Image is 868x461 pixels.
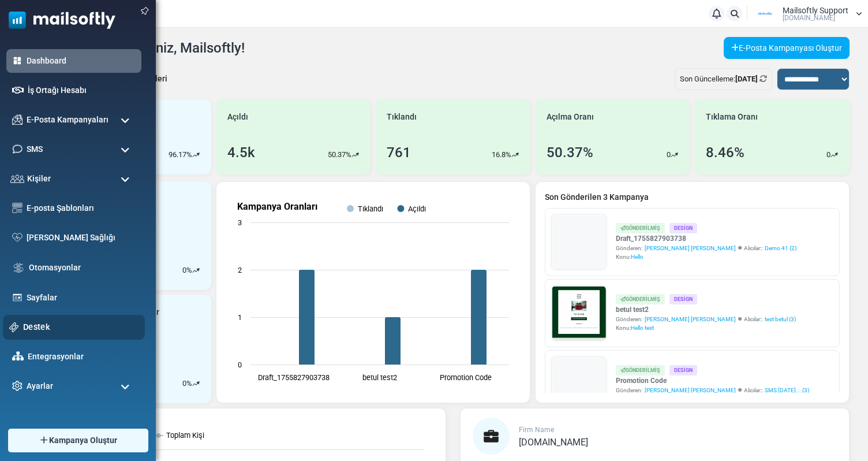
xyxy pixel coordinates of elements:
strong: Follow Us [177,273,221,283]
p: Lorem ipsum dolor sit amet, consectetur adipiscing elit, sed do eiusmod tempor incididunt [61,303,338,314]
div: Son Güncelleme: [675,68,772,90]
a: SMS [DATE]... (3) [765,386,809,395]
a: Destek [23,321,139,333]
div: % [182,265,200,276]
span: E-Posta Kampanyaları [27,114,108,126]
div: Design [669,365,697,375]
span: [PERSON_NAME] [PERSON_NAME] [645,386,736,395]
p: 0 [182,265,186,276]
span: Açıldı [227,111,248,123]
a: Promotion Code [616,376,809,386]
img: contacts-icon.svg [10,174,24,183]
p: 0 [826,149,830,161]
span: Ayarlar [27,380,53,392]
p: 0 [667,149,671,161]
div: 761 [387,142,411,163]
div: Konu: [616,324,796,332]
img: workflow.svg [12,261,25,274]
a: Refresh Stats [759,75,767,83]
div: 8.46% [706,142,744,163]
span: [DOMAIN_NAME] [519,437,588,448]
text: 1 [238,313,242,322]
text: 0 [238,360,242,369]
span: Hello [631,254,643,260]
img: settings-icon.svg [12,381,23,391]
a: test betul (3) [765,315,796,324]
div: Gönderilmiş [616,223,665,233]
a: [DOMAIN_NAME] [519,438,588,447]
a: Shop Now and Save Big! [140,229,259,251]
svg: Kampanya Oranları [226,191,521,393]
a: Entegrasyonlar [28,351,136,363]
img: landing_pages.svg [12,292,23,303]
p: 96.17% [169,149,192,161]
span: Mailsoftly Support [783,6,848,14]
div: 4.5k [227,142,255,163]
span: [PERSON_NAME] [PERSON_NAME] [645,244,736,252]
img: email-templates-icon.svg [12,203,23,213]
text: Kampanya Oranları [237,201,317,212]
div: Gönderilmiş [616,294,665,304]
span: Açılma Oranı [547,111,594,123]
img: sms-icon.png [12,144,23,154]
a: Demo 41 (2) [765,244,796,252]
div: Gönderilmiş [616,365,665,375]
a: betul test2 [616,304,796,315]
div: 50.37% [547,142,593,163]
div: Gönderen: Alıcılar:: [616,315,796,324]
a: [PERSON_NAME] Sağlığı [27,232,136,244]
span: Tıklama Oranı [706,111,758,123]
img: User Logo [751,5,780,23]
span: Firm Name [519,426,554,434]
a: E-posta Şablonları [27,202,136,214]
h1: Test {(email)} [52,200,346,218]
text: 2 [238,266,242,274]
div: % [182,378,200,389]
img: campaigns-icon.png [12,114,23,125]
span: [DOMAIN_NAME] [783,14,835,21]
a: Sayfalar [27,292,136,304]
div: Gönderen: Alıcılar:: [616,244,796,252]
a: E-Posta Kampanyası Oluştur [724,37,850,59]
a: Otomasyonlar [29,262,136,274]
p: 16.8% [492,149,511,161]
a: Dashboard [27,55,136,67]
p: 50.37% [328,149,351,161]
b: [DATE] [735,75,758,83]
text: betul test2 [362,373,397,382]
div: Design [669,223,697,233]
a: User Logo Mailsoftly Support [DOMAIN_NAME] [751,5,862,23]
span: [PERSON_NAME] [PERSON_NAME] [645,315,736,324]
text: Promotion Code [440,373,492,382]
text: Tıklandı [358,205,383,213]
text: Toplam Kişi [166,431,204,440]
text: Draft_1755827903738 [257,373,329,382]
text: 3 [238,218,242,227]
span: SMS [27,143,43,155]
div: Gönderen: Alıcılar:: [616,386,809,395]
a: Draft_1755827903738 [616,233,796,244]
a: İş Ortağı Hesabı [28,84,136,96]
div: Konu: [616,252,796,261]
span: Kampanya Oluştur [49,434,117,447]
img: domain-health-icon.svg [12,233,23,242]
img: dashboard-icon-active.svg [12,55,23,66]
text: Açıldı [408,205,426,213]
img: support-icon.svg [9,322,19,332]
div: Design [669,294,697,304]
span: Hello test [631,325,654,331]
span: Kişiler [27,173,51,185]
strong: Shop Now and Save Big! [152,235,247,244]
a: Son Gönderilen 3 Kampanya [545,191,840,203]
span: Tıklandı [387,111,417,123]
p: 0 [182,378,186,389]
